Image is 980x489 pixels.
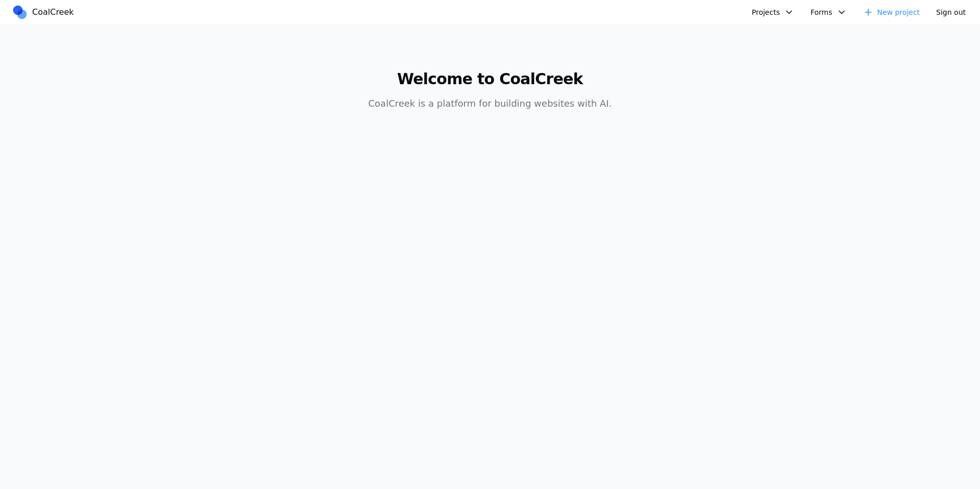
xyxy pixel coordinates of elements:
[32,6,74,18] span: CoalCreek
[294,96,686,111] p: CoalCreek is a platform for building websites with AI.
[804,4,853,20] button: Forms
[294,70,686,88] h1: Welcome to CoalCreek
[930,4,972,20] button: Sign out
[746,4,800,20] button: Projects
[857,4,926,20] a: New project
[12,5,78,20] a: CoalCreek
